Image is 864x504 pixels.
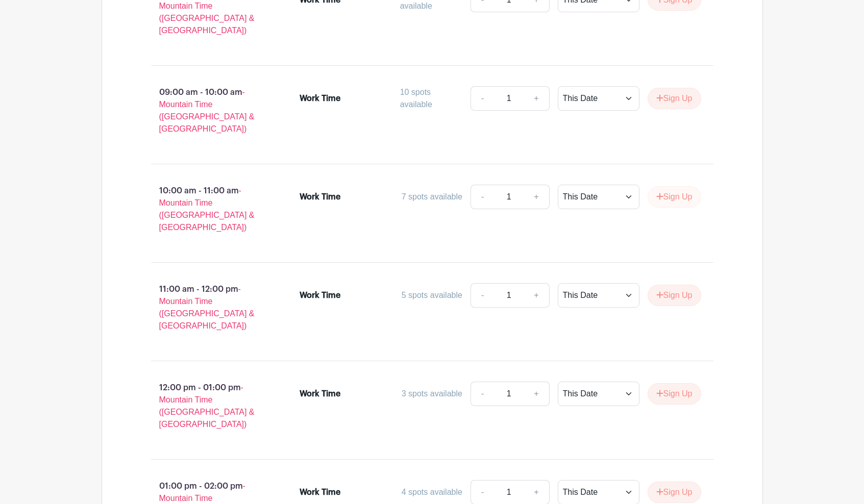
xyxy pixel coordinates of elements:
[471,86,494,111] a: -
[300,388,340,400] div: Work Time
[648,482,701,503] button: Sign Up
[300,92,340,105] div: Work Time
[135,82,284,139] p: 09:00 am - 10:00 am
[402,388,462,400] div: 3 spots available
[524,86,549,111] a: +
[300,486,340,498] div: Work Time
[300,191,340,203] div: Work Time
[402,486,462,498] div: 4 spots available
[300,289,340,301] div: Work Time
[648,88,701,109] button: Sign Up
[135,181,284,238] p: 10:00 am - 11:00 am
[400,86,462,111] div: 10 spots available
[135,279,284,336] p: 11:00 am - 12:00 pm
[648,186,701,208] button: Sign Up
[471,185,494,209] a: -
[524,382,549,406] a: +
[648,383,701,405] button: Sign Up
[135,377,284,435] p: 12:00 pm - 01:00 pm
[402,289,462,301] div: 5 spots available
[471,382,494,406] a: -
[402,191,462,203] div: 7 spots available
[524,185,549,209] a: +
[471,283,494,308] a: -
[524,283,549,308] a: +
[648,285,701,306] button: Sign Up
